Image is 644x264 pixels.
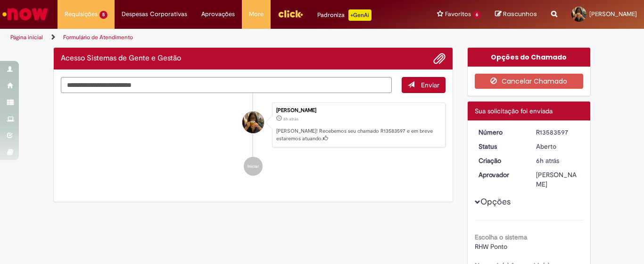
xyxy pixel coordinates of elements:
[317,9,372,21] div: Padroniza
[402,77,446,93] button: Enviar
[445,9,471,19] span: Favoritos
[61,93,446,186] ul: Histórico de tíquete
[65,9,98,19] span: Requisições
[468,48,591,67] div: Opções do Chamado
[471,128,529,137] dt: Número
[10,34,43,41] a: Página inicial
[589,10,637,18] span: [PERSON_NAME]
[536,142,580,151] div: Aberto
[283,116,298,122] span: 6h atrás
[475,233,527,241] b: Escolha o sistema
[495,10,537,19] a: Rascunhos
[249,9,264,19] span: More
[536,128,580,137] div: R13583597
[471,170,529,179] dt: Aprovador
[276,128,440,142] p: [PERSON_NAME]! Recebemos seu chamado R13583597 e em breve estaremos atuando.
[7,29,422,46] ul: Trilhas de página
[536,156,559,165] span: 6h atrás
[283,116,298,122] time: 30/09/2025 19:03:37
[471,142,529,151] dt: Status
[99,11,107,19] span: 5
[276,108,440,113] div: [PERSON_NAME]
[433,52,446,65] button: Adicionar anexos
[475,74,584,89] button: Cancelar Chamado
[348,9,372,21] p: +GenAi
[421,81,439,89] span: Enviar
[475,242,507,251] span: RHW Ponto
[122,9,187,19] span: Despesas Corporativas
[503,9,537,18] span: Rascunhos
[471,156,529,165] dt: Criação
[242,111,264,133] div: Gabriela Mourao Claudino
[536,170,580,189] div: [PERSON_NAME]
[536,156,580,165] div: 30/09/2025 19:03:37
[63,34,133,41] a: Formulário de Atendimento
[61,102,446,148] li: Gabriela Mourao Claudino
[475,107,553,115] span: Sua solicitação foi enviada
[473,11,481,19] span: 6
[61,77,392,93] textarea: Digite sua mensagem aqui...
[61,54,181,63] h2: Acesso Sistemas de Gente e Gestão Histórico de tíquete
[278,7,303,21] img: click_logo_yellow_360x200.png
[536,156,559,165] time: 30/09/2025 19:03:37
[1,5,50,24] img: ServiceNow
[201,9,235,19] span: Aprovações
